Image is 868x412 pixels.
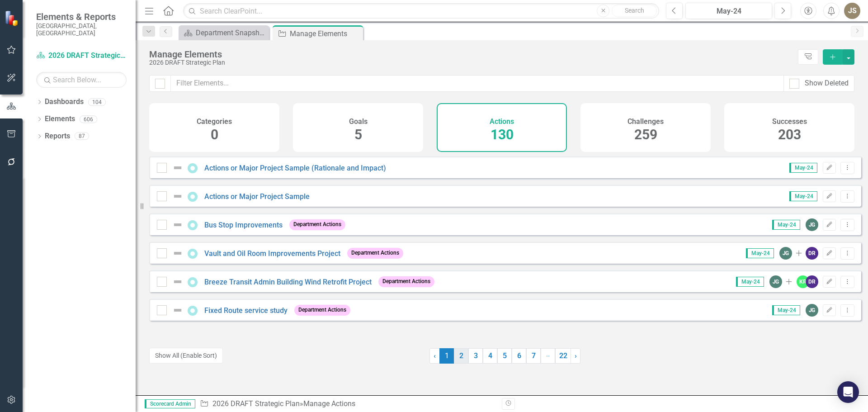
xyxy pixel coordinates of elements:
h4: Categories [197,118,232,126]
span: Scorecard Admin [145,399,195,408]
button: JS [844,3,860,19]
div: Open Intercom Messenger [837,381,859,403]
span: May-24 [736,277,764,287]
img: Not Defined [172,276,183,287]
input: Filter Elements... [170,75,784,92]
span: Search [625,7,644,14]
div: 2026 DRAFT Strategic Plan [149,59,793,66]
span: 5 [354,127,362,142]
div: KR [797,275,809,288]
a: 4 [483,348,497,364]
a: 5 [497,348,512,364]
button: Show All (Enable Sort) [149,348,223,364]
span: 130 [491,127,514,142]
img: Not Defined [172,305,183,316]
small: [GEOGRAPHIC_DATA], [GEOGRAPHIC_DATA] [36,22,127,37]
a: Dashboards [45,97,84,107]
h4: Challenges [627,118,664,126]
a: Bus Stop Improvements [204,221,283,229]
span: Elements & Reports [36,11,127,22]
div: JG [806,218,818,231]
span: Department Actions [289,219,345,230]
input: Search Below... [36,72,127,88]
span: Department Actions [378,276,434,287]
span: 0 [211,127,218,142]
span: May-24 [772,220,800,230]
input: Search ClearPoint... [183,3,659,19]
span: May-24 [789,163,817,173]
a: 2 [454,348,468,364]
a: Department Snapshot [181,27,267,38]
a: Reports [45,131,70,142]
a: Fixed Route service study [204,306,288,315]
div: Manage Elements [290,28,361,39]
button: Search [612,5,657,17]
h4: Successes [772,118,807,126]
a: 3 [468,348,483,364]
a: 2026 DRAFT Strategic Plan [36,51,127,61]
a: Actions or Major Project Sample (Rationale and Impact) [204,164,386,172]
div: JG [806,304,818,317]
img: Not Defined [172,219,183,230]
div: JG [769,275,782,288]
a: 22 [555,348,571,364]
h4: Goals [349,118,368,126]
div: Department Snapshot [196,27,267,38]
a: 2026 DRAFT Strategic Plan [212,399,300,408]
span: ‹ [434,351,436,360]
a: Elements [45,114,75,124]
div: 606 [80,115,97,123]
a: Actions or Major Project Sample [204,192,310,201]
a: Breeze Transit Admin Building Wind Retrofit Project [204,278,372,286]
img: Not Defined [172,191,183,202]
div: DR [806,247,818,260]
a: Vault and Oil Room Improvements Project [204,249,340,258]
button: May-24 [685,3,772,19]
div: May-24 [689,6,769,17]
div: Show Deleted [805,78,849,89]
span: Department Actions [347,248,403,258]
span: 259 [634,127,657,142]
span: › [575,351,577,360]
a: 6 [512,348,526,364]
span: 1 [439,348,454,364]
div: 87 [75,133,89,140]
span: Department Actions [294,305,350,315]
div: Manage Elements [149,49,793,59]
div: 104 [88,98,106,106]
span: May-24 [772,305,800,315]
a: 7 [526,348,541,364]
span: May-24 [746,248,774,258]
h4: Actions [490,118,514,126]
img: ClearPoint Strategy [5,10,20,26]
span: 203 [778,127,801,142]
img: Not Defined [172,248,183,259]
div: DR [806,275,818,288]
div: JG [779,247,792,260]
div: » Manage Actions [200,399,495,409]
span: May-24 [789,191,817,201]
img: Not Defined [172,162,183,173]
